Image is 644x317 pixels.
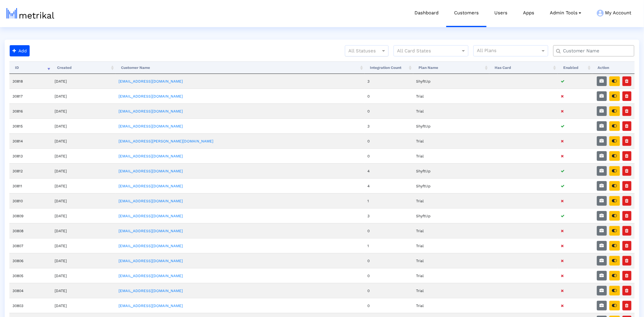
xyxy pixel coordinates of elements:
td: [DATE] [52,223,116,238]
td: [DATE] [52,133,116,148]
td: [DATE] [52,148,116,163]
td: Trial [413,133,489,148]
td: 30808 [9,223,52,238]
a: [EMAIL_ADDRESS][DOMAIN_NAME] [119,169,183,173]
th: Created: activate to sort column ascending [52,61,116,74]
td: Trial [413,253,489,268]
th: Plan Name: activate to sort column ascending [413,61,489,74]
td: [DATE] [52,118,116,133]
td: 30803 [9,298,52,313]
td: [DATE] [52,298,116,313]
td: [DATE] [52,103,116,118]
input: All Plans [477,47,541,55]
td: 30813 [9,148,52,163]
td: [DATE] [52,89,116,103]
td: [DATE] [52,268,116,283]
td: 0 [365,283,413,298]
td: 30810 [9,193,52,208]
a: [EMAIL_ADDRESS][DOMAIN_NAME] [119,199,183,203]
input: Customer Name [559,48,632,54]
img: metrical-logo-light.png [7,8,54,19]
td: Trial [413,148,489,163]
td: 30804 [9,283,52,298]
td: 30807 [9,238,52,253]
input: All Card States [397,47,454,55]
th: Customer Name: activate to sort column ascending [115,61,365,74]
th: Has Card: activate to sort column ascending [489,61,558,74]
td: 0 [365,133,413,148]
td: 30818 [9,74,52,89]
td: 0 [365,148,413,163]
button: Add [10,45,30,56]
a: [EMAIL_ADDRESS][DOMAIN_NAME] [119,154,183,158]
td: 3 [365,118,413,133]
a: [EMAIL_ADDRESS][DOMAIN_NAME] [119,259,183,263]
td: 1 [365,238,413,253]
td: [DATE] [52,208,116,223]
td: 0 [365,298,413,313]
td: [DATE] [52,283,116,298]
th: ID: activate to sort column ascending [9,61,52,74]
a: [EMAIL_ADDRESS][DOMAIN_NAME] [119,304,183,308]
td: 30814 [9,133,52,148]
td: [DATE] [52,178,116,193]
a: [EMAIL_ADDRESS][DOMAIN_NAME] [119,229,183,233]
td: 30809 [9,208,52,223]
a: [EMAIL_ADDRESS][DOMAIN_NAME] [119,79,183,84]
td: ShyftUp [413,74,489,89]
td: 30811 [9,178,52,193]
td: [DATE] [52,74,116,89]
td: 1 [365,193,413,208]
a: [EMAIL_ADDRESS][DOMAIN_NAME] [119,94,183,98]
td: 30806 [9,253,52,268]
a: [EMAIL_ADDRESS][DOMAIN_NAME] [119,289,183,293]
td: ShyftUp [413,208,489,223]
td: 30816 [9,103,52,118]
td: ShyftUp [413,118,489,133]
td: Trial [413,89,489,103]
td: 30817 [9,89,52,103]
td: Trial [413,223,489,238]
td: Trial [413,193,489,208]
td: 30812 [9,163,52,178]
th: Integration Count: activate to sort column ascending [365,61,413,74]
td: 0 [365,268,413,283]
a: [EMAIL_ADDRESS][DOMAIN_NAME] [119,184,183,188]
td: 0 [365,253,413,268]
td: [DATE] [52,253,116,268]
th: Enabled: activate to sort column ascending [558,61,592,74]
td: 3 [365,208,413,223]
td: 0 [365,223,413,238]
td: Trial [413,283,489,298]
td: [DATE] [52,163,116,178]
td: 0 [365,89,413,103]
a: [EMAIL_ADDRESS][DOMAIN_NAME] [119,109,183,113]
td: [DATE] [52,193,116,208]
td: 4 [365,178,413,193]
td: 30815 [9,118,52,133]
td: 30805 [9,268,52,283]
td: 3 [365,74,413,89]
td: 4 [365,163,413,178]
td: Trial [413,103,489,118]
td: Trial [413,268,489,283]
a: [EMAIL_ADDRESS][DOMAIN_NAME] [119,244,183,248]
img: my-account-menu-icon.png [597,10,604,17]
td: Trial [413,298,489,313]
td: 0 [365,103,413,118]
a: [EMAIL_ADDRESS][DOMAIN_NAME] [119,214,183,218]
a: [EMAIL_ADDRESS][DOMAIN_NAME] [119,124,183,128]
td: ShyftUp [413,163,489,178]
td: Trial [413,238,489,253]
td: [DATE] [52,238,116,253]
th: Action [592,61,635,74]
td: ShyftUp [413,178,489,193]
a: [EMAIL_ADDRESS][DOMAIN_NAME] [119,274,183,278]
a: [EMAIL_ADDRESS][PERSON_NAME][DOMAIN_NAME] [119,139,213,143]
